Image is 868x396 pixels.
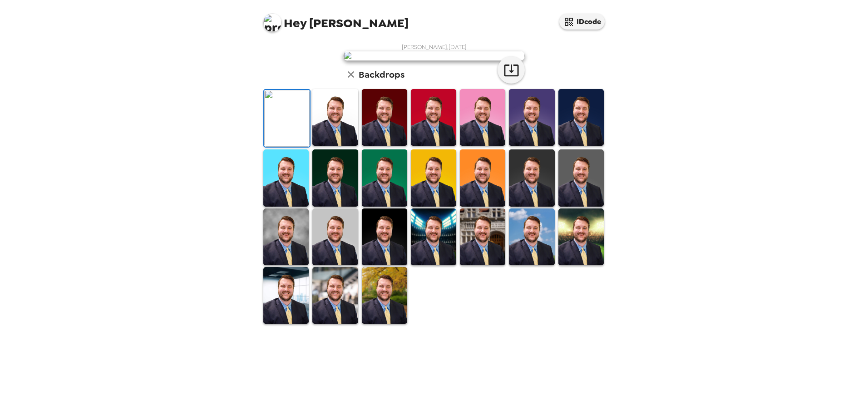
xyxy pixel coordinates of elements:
[359,67,404,82] h6: Backdrops
[284,15,306,31] span: Hey
[263,9,409,30] span: [PERSON_NAME]
[263,14,281,32] img: profile pic
[343,51,525,61] img: user
[559,14,605,30] button: IDcode
[264,90,310,147] img: Original
[402,43,467,51] span: [PERSON_NAME] , [DATE]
